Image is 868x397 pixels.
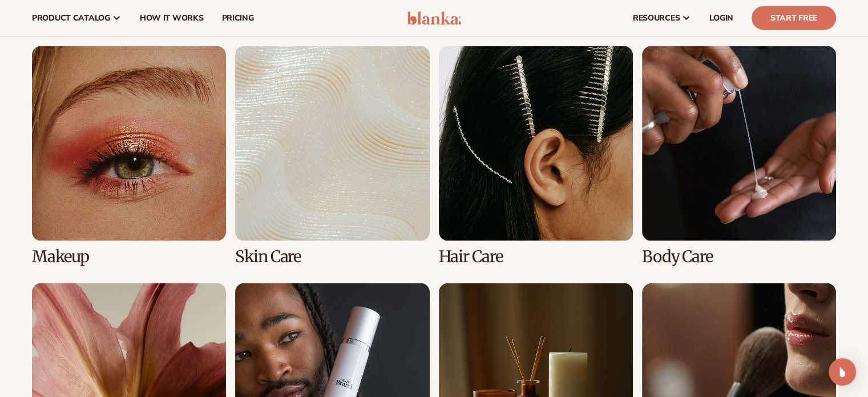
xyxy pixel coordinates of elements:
[235,46,429,265] div: 2 / 8
[32,46,226,265] div: 1 / 8
[235,248,429,266] h3: Skin Care
[829,358,856,386] div: Open Intercom Messenger
[642,46,836,265] div: 4 / 8
[642,248,836,266] h3: Body Care
[752,6,836,30] a: Start Free
[140,14,204,23] span: How It Works
[32,14,110,23] span: product catalog
[439,248,633,266] h3: Hair Care
[709,14,733,23] span: LOGIN
[407,11,461,25] img: logo
[221,14,253,23] span: pricing
[439,46,633,265] div: 3 / 8
[32,248,226,266] h3: Makeup
[633,14,680,23] span: resources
